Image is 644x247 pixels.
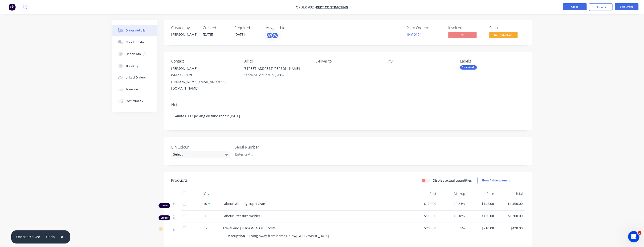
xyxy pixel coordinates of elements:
span: 18.18% [440,213,465,218]
div: Created by [171,26,197,30]
div: Price [467,189,496,198]
label: Serial Number [235,144,293,150]
button: Collaborate [112,36,157,48]
div: Checklists 0/0 [126,52,146,56]
span: $1,300.00 [498,213,523,218]
div: Xero Order # [407,26,443,30]
div: Collaborate [126,40,144,44]
iframe: Intercom live chat [628,231,639,242]
label: Bin Colour [171,144,230,150]
span: No [448,32,477,38]
div: JW [266,32,273,39]
button: Linked Orders [112,72,157,83]
button: Close [563,3,587,10]
button: Edit Order [615,3,638,10]
div: Living away from home Dalby/[GEOGRAPHIC_DATA] [247,232,331,239]
button: Checklists 0/0 [112,48,157,60]
span: Labour Welding supervisor [223,201,265,206]
div: Qty [192,189,221,198]
span: 20.83% [440,201,465,206]
div: Description [226,232,247,239]
button: Tracking [112,60,157,72]
span: $210.00 [469,226,494,231]
span: $1,450.00 [498,201,523,206]
div: Tracking [126,64,139,68]
div: Required [234,26,260,30]
div: [STREET_ADDRESS][PERSON_NAME]Captains Mountain, , 4357 [243,65,308,80]
span: 10 [205,213,208,218]
div: 0447 193 279 [171,72,236,78]
div: [PERSON_NAME]0447 193 279[PERSON_NAME][EMAIL_ADDRESS][DOMAIN_NAME] [171,65,236,92]
button: Options [589,3,612,11]
span: $120.00 [411,201,436,206]
div: Order details [126,28,146,33]
div: Notes [171,102,525,107]
div: [PERSON_NAME] [171,65,236,72]
span: $130.00 [469,213,494,218]
button: Timeline [112,83,157,95]
span: 2 [206,226,208,231]
div: Labour [159,215,170,220]
div: Deliver to [316,59,380,63]
button: Show / Hide columns [477,177,514,184]
label: Display actual quantities [433,178,472,183]
span: [DATE] [234,32,245,37]
div: Profitability [126,99,143,103]
span: $200.00 [411,226,436,231]
span: In Production [489,32,518,38]
div: [PERSON_NAME][EMAIL_ADDRESS][DOMAIN_NAME] [171,78,236,92]
div: Select... [171,151,230,158]
div: Assigned to [266,26,313,30]
button: In Production [489,32,518,39]
div: JW [271,32,278,39]
div: [PERSON_NAME] [171,32,197,37]
span: Travel and [PERSON_NAME] costs [223,226,276,230]
div: Labels [460,59,525,63]
button: Profitability [112,95,157,107]
span: $110.00 [411,213,436,218]
div: Order archived [16,234,40,239]
div: Contact [171,59,236,63]
span: $420.00 [498,226,523,231]
div: Captains Mountain, , 4357 [243,72,308,78]
div: Invoiced [448,26,484,30]
span: 5% [440,226,465,231]
div: Alinta GT12 Jacking oil tube repair [DATE] [171,109,525,123]
div: Cost [409,189,438,198]
span: Labour Pressure welder [223,214,260,218]
div: Site Work [460,65,477,70]
div: Timeline [126,87,138,91]
img: Factory [8,4,16,11]
span: $145.00 [469,201,494,206]
div: Bill to [243,59,308,63]
div: Created [203,26,229,30]
button: Order details [112,25,157,36]
span: Order #32 - [296,5,316,9]
span: 10 [203,201,207,206]
span: [DATE] [203,32,213,37]
div: Markup [438,189,467,198]
span: 2 [638,231,641,235]
div: Total [496,189,525,198]
a: REKT Contracting [316,5,348,9]
a: INV-0104 [407,32,421,37]
div: Linked Orders [126,75,146,80]
div: PO [388,59,452,63]
div: Labour [159,203,170,208]
div: Status [489,26,525,30]
div: Products [171,178,188,183]
div: [STREET_ADDRESS][PERSON_NAME] [243,65,308,72]
button: JWJW [266,32,278,39]
button: Undo [44,234,57,240]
